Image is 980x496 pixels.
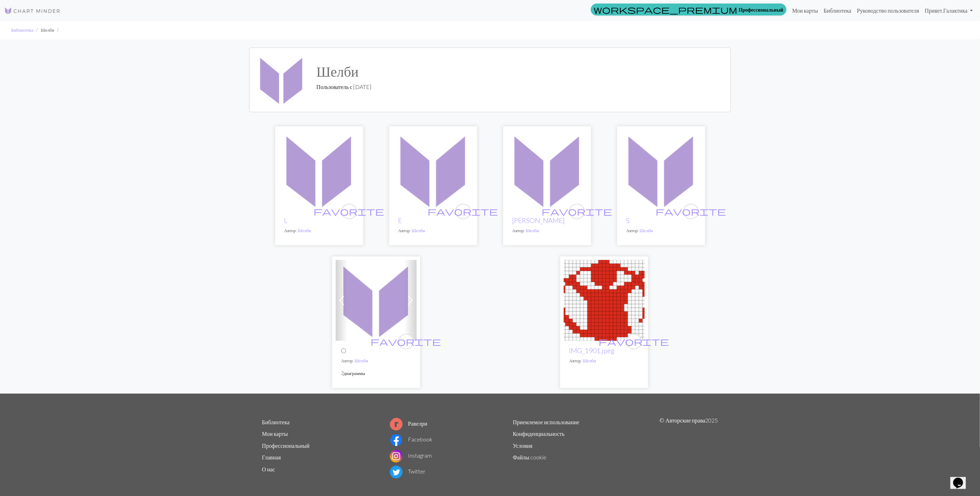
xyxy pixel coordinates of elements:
[284,227,354,234] p: Автор:
[316,63,371,80] h1: Шелби
[656,206,726,217] span: favorite
[355,358,368,363] a: Шелби
[640,228,653,233] a: Шелби
[594,5,738,14] span: workspace_premium
[393,130,474,211] img: E
[262,466,275,472] a: О нас
[428,206,498,217] span: favorite
[564,260,645,341] img: IMG_1901.jpeg
[314,204,384,218] i: favourite
[316,83,371,91] p: Пользователь с [DATE]
[428,204,498,218] i: favourite
[371,336,441,347] span: favorite
[412,228,425,233] a: Шелби
[789,4,821,18] a: Мои карты
[298,228,311,233] a: Шелби
[542,204,612,218] i: favourite
[507,166,588,173] a: Я
[390,452,432,459] a: Instagram
[922,4,976,18] a: Привет,Галактика
[569,346,615,355] a: IMG_1901.jpeg
[626,334,642,349] button: favourite
[950,468,973,489] iframe: виджет чата
[513,454,546,460] a: Файлы cookie
[262,419,290,425] a: Библиотека
[33,27,54,33] li: Шелби
[621,130,702,211] img: S
[341,204,357,219] button: favourite
[4,7,61,15] img: Логотип
[390,468,426,475] a: Twitter
[284,216,288,224] a: L
[507,130,588,211] img: Я
[341,346,411,355] h2: O
[542,206,612,217] span: favorite
[513,442,532,449] a: Условия
[262,430,288,437] a: Мои карты
[398,334,414,349] button: favourite
[390,418,403,431] img: Логотип Ravelry
[341,370,411,377] p: 2 диаграммы
[512,227,582,234] p: Автор:
[564,296,645,303] a: IMG_1901.jpeg
[393,166,474,173] a: E
[390,420,428,427] a: Равелри
[390,436,433,443] a: Facebook
[626,216,630,224] a: S
[512,216,565,224] a: [PERSON_NAME]
[262,442,310,449] a: Профессиональный
[279,130,360,211] img: L
[526,228,539,233] a: Шелби
[821,4,854,18] a: Библиотека
[569,204,585,219] button: favourite
[599,336,669,347] span: favorite
[336,260,417,341] img: O
[583,358,596,363] a: Шелби
[569,357,639,364] p: Автор:
[314,206,384,217] span: favorite
[255,53,308,106] img: Шелби
[854,4,922,18] a: Руководство пользователя
[390,466,403,478] img: Логотип Twitter
[621,166,702,173] a: S
[341,357,411,364] p: Автор:
[262,454,281,460] a: Главная
[455,204,471,219] button: favourite
[683,204,699,219] button: favourite
[398,216,402,224] a: E
[390,450,403,463] img: Логотип Instagram
[659,416,718,480] p: © Авторские права 2025
[398,227,468,234] p: Автор:
[390,434,403,446] img: Логотип Facebook
[336,296,417,303] a: O
[279,166,360,173] a: L
[626,227,696,234] p: Автор:
[513,430,564,437] a: Конфиденциальность
[371,335,441,349] i: favourite
[599,335,669,349] i: favourite
[513,419,579,425] a: Приемлемое использование
[591,4,787,15] a: Профессиональный
[656,204,726,218] i: favourite
[11,27,33,33] a: Библиотека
